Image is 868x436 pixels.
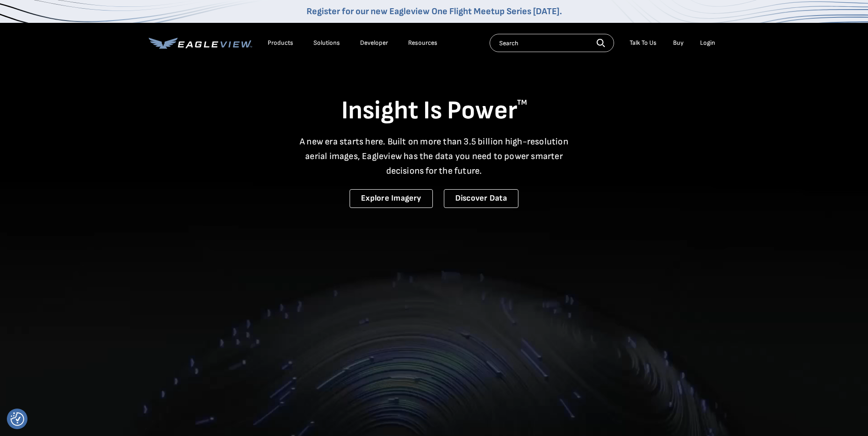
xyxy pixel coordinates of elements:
[408,39,437,47] div: Resources
[268,39,293,47] div: Products
[360,39,388,47] a: Developer
[444,189,518,208] a: Discover Data
[673,39,684,47] a: Buy
[307,6,562,17] a: Register for our new Eagleview One Flight Meetup Series [DATE].
[350,189,433,208] a: Explore Imagery
[294,134,574,178] p: A new era starts here. Built on more than 3.5 billion high-resolution aerial images, Eagleview ha...
[11,412,24,426] button: Consent Preferences
[149,95,720,127] h1: Insight Is Power
[700,39,715,47] div: Login
[313,39,340,47] div: Solutions
[490,34,614,52] input: Search
[630,39,657,47] div: Talk To Us
[517,98,527,107] sup: TM
[11,412,24,426] img: Revisit consent button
